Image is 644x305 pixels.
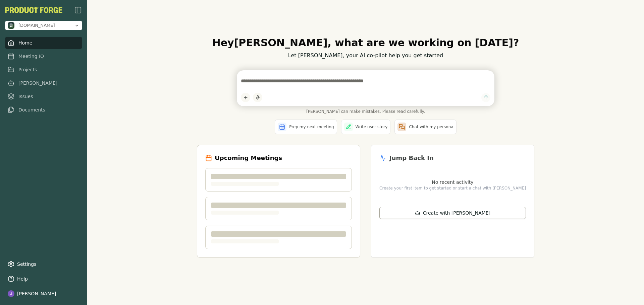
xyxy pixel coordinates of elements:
span: Prep my next meeting [289,124,334,130]
img: profile [8,290,14,297]
span: Chat with my persona [409,124,453,130]
button: [PERSON_NAME] [5,288,82,300]
button: Chat with my persona [394,120,456,134]
button: Add content to chat [241,93,250,102]
a: Home [5,37,82,49]
a: Settings [5,258,82,270]
img: methodic.work [8,22,14,29]
p: No recent activity [379,179,526,185]
button: Send message [481,93,490,102]
img: sidebar [74,6,82,14]
a: Projects [5,64,82,76]
a: Issues [5,90,82,102]
a: [PERSON_NAME] [5,77,82,89]
button: Prep my next meeting [275,120,337,134]
button: Create with [PERSON_NAME] [379,207,526,219]
button: Open organization switcher [5,21,82,30]
p: Create your first item to get started or start a chat with [PERSON_NAME] [379,185,526,191]
a: Documents [5,104,82,116]
h1: Hey [PERSON_NAME] , what are we working on [DATE]? [197,37,534,49]
button: Start dictation [253,93,262,102]
h2: Jump Back In [389,153,434,163]
button: Close Sidebar [74,6,82,14]
a: Meeting IQ [5,50,82,62]
span: [PERSON_NAME] can make mistakes. Please read carefully. [237,109,494,114]
button: Help [5,273,82,285]
button: Write user story [341,120,391,134]
span: Write user story [356,124,388,130]
span: Create with [PERSON_NAME] [423,210,490,216]
button: PF-Logo [5,7,62,13]
img: Product Forge [5,7,62,13]
h2: Upcoming Meetings [215,153,282,163]
span: methodic.work [18,22,55,28]
p: Let [PERSON_NAME], your AI co-pilot help you get started [197,52,534,60]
